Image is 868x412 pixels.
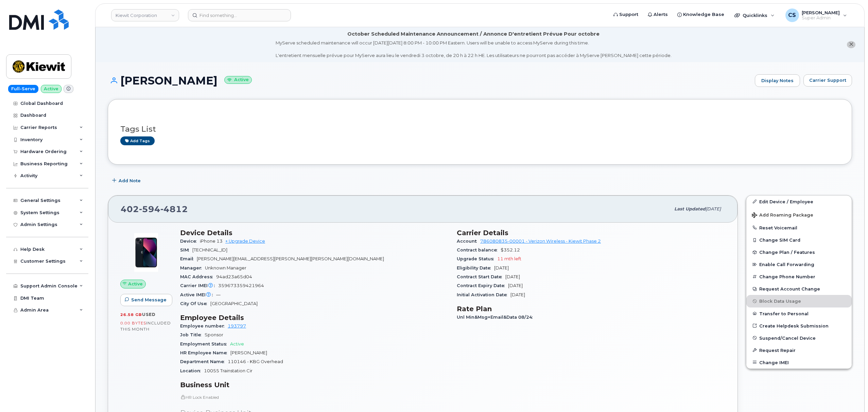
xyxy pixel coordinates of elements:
[674,206,706,211] span: Last updated
[746,195,852,208] a: Edit Device / Employee
[180,341,230,347] span: Employment Status
[746,234,852,246] button: Change SIM Card
[746,344,852,356] button: Request Repair
[480,239,601,244] a: 786080835-00001 - Verizon Wireless - Kiewit Phase 2
[457,256,497,261] span: Upgrade Status
[192,247,227,252] span: [TECHNICAL_ID]
[128,281,143,287] span: Active
[746,222,852,234] button: Reset Voicemail
[347,31,600,38] div: October Scheduled Maintenance Announcement / Annonce D'entretient Prévue Pour octobre
[809,77,846,83] span: Carrier Support
[131,297,167,303] span: Send Message
[501,247,520,252] span: $352.12
[180,274,216,279] span: MAC Address
[457,315,536,320] span: Unl Min&Msg+Email&Data 08/24
[494,265,509,270] span: [DATE]
[218,283,264,288] span: 359673359421964
[847,41,855,48] button: close notification
[746,307,852,320] button: Transfer to Personal
[120,321,146,325] span: 0.00 Bytes
[126,232,167,273] img: image20231002-3703462-1ig824h.jpeg
[457,274,505,279] span: Contract Start Date
[205,332,223,337] span: Sponsor
[121,204,188,214] span: 402
[180,332,205,337] span: Job Title
[120,136,155,145] a: Add tags
[120,125,839,133] h3: Tags List
[180,359,228,364] span: Department Name
[139,204,160,214] span: 594
[457,292,510,297] span: Initial Activation Date
[746,208,852,222] button: Add Roaming Package
[180,323,228,329] span: Employee number
[120,312,142,317] span: 26.58 GB
[230,341,244,347] span: Active
[180,256,197,261] span: Email
[746,332,852,344] button: Suspend/Cancel Device
[108,75,751,87] h1: [PERSON_NAME]
[119,177,141,184] span: Add Note
[216,292,221,297] span: —
[180,381,449,389] h3: Business Unit
[180,314,449,322] h3: Employee Details
[216,274,252,279] span: 94ad23a65d04
[457,239,480,244] span: Account
[200,239,223,244] span: iPhone 13
[197,256,384,261] span: [PERSON_NAME][EMAIL_ADDRESS][PERSON_NAME][PERSON_NAME][DOMAIN_NAME]
[180,239,200,244] span: Device
[204,368,253,373] span: 10055 Trainstation Cir
[180,301,210,306] span: City Of Use
[180,283,218,288] span: Carrier IMEI
[746,283,852,295] button: Request Account Change
[210,301,258,306] span: [GEOGRAPHIC_DATA]
[457,305,725,313] h3: Rate Plan
[180,394,449,400] p: HR Lock Enabled
[160,204,188,214] span: 4812
[457,247,501,252] span: Contract balance
[180,350,230,355] span: HR Employee Name
[505,274,520,279] span: [DATE]
[108,175,146,187] button: Add Note
[180,368,204,373] span: Location
[746,295,852,307] button: Block Data Usage
[180,247,192,252] span: SIM
[180,229,449,237] h3: Device Details
[276,40,672,59] div: MyServe scheduled maintenance will occur [DATE][DATE] 8:00 PM - 10:00 PM Eastern. Users will be u...
[752,212,813,219] span: Add Roaming Package
[838,382,863,407] iframe: Messenger Launcher
[457,229,725,237] h3: Carrier Details
[746,258,852,270] button: Enable Call Forwarding
[457,283,508,288] span: Contract Expiry Date
[180,265,205,270] span: Manager
[510,292,525,297] span: [DATE]
[746,320,852,332] a: Create Helpdesk Submission
[755,74,800,87] a: Display Notes
[457,265,494,270] span: Eligibility Date
[746,246,852,258] button: Change Plan / Features
[706,206,721,211] span: [DATE]
[759,335,816,340] span: Suspend/Cancel Device
[228,359,283,364] span: 110146 - KBG Overhead
[205,265,246,270] span: Unknown Manager
[746,270,852,283] button: Change Phone Number
[230,350,267,355] span: [PERSON_NAME]
[225,239,265,244] a: + Upgrade Device
[120,294,172,306] button: Send Message
[120,320,171,332] span: included this month
[142,312,156,317] span: used
[508,283,523,288] span: [DATE]
[180,292,216,297] span: Active IMEI
[224,76,252,84] small: Active
[759,262,814,267] span: Enable Call Forwarding
[803,74,852,87] button: Carrier Support
[228,323,246,329] a: 193797
[759,250,815,255] span: Change Plan / Features
[497,256,521,261] span: 11 mth left
[746,356,852,369] button: Change IMEI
